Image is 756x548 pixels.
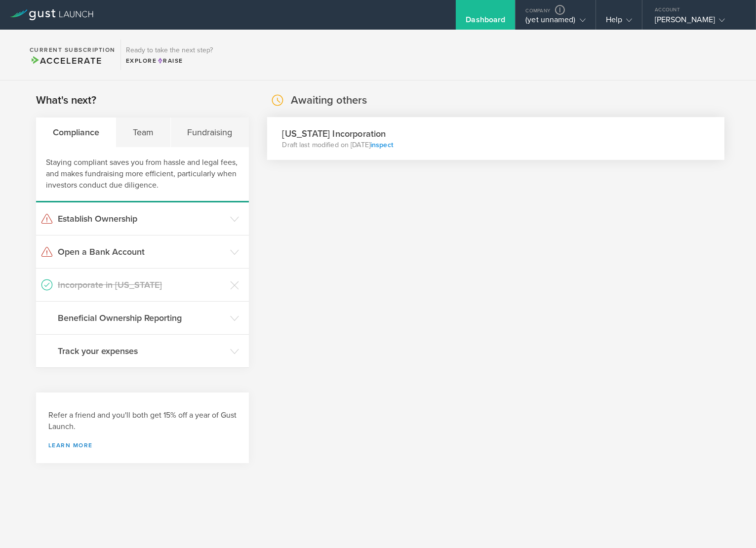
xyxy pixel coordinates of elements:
h3: Track your expenses [58,345,225,357]
div: Explore [126,56,213,65]
div: Staying compliant saves you from hassle and legal fees, and makes fundraising more efficient, par... [36,147,249,202]
h2: What's next? [36,93,96,108]
h3: Ready to take the next step? [126,47,213,54]
h3: Incorporate in [US_STATE] [58,278,225,291]
div: Ready to take the next step?ExploreRaise [120,39,218,70]
iframe: Chat Widget [707,501,756,548]
h3: Beneficial Ownership Reporting [58,312,225,324]
div: Dashboard [466,15,505,30]
h3: [US_STATE] Incorporation [282,127,393,140]
div: Help [606,15,632,30]
div: Fundraising [171,117,249,147]
div: [PERSON_NAME] [655,15,739,30]
h3: Refer a friend and you'll both get 15% off a year of Gust Launch. [48,410,237,432]
div: (yet unnamed) [525,15,585,30]
span: Accelerate [30,55,102,66]
span: Raise [157,57,183,64]
h3: Establish Ownership [58,212,225,225]
h2: Current Subscription [30,47,116,53]
div: Compliance [36,117,116,147]
p: Draft last modified on [DATE] [282,140,393,150]
div: Team [116,117,170,147]
h2: Awaiting others [291,93,367,108]
a: Learn more [48,442,237,448]
a: inspect [370,141,393,149]
h3: Open a Bank Account [58,245,225,258]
